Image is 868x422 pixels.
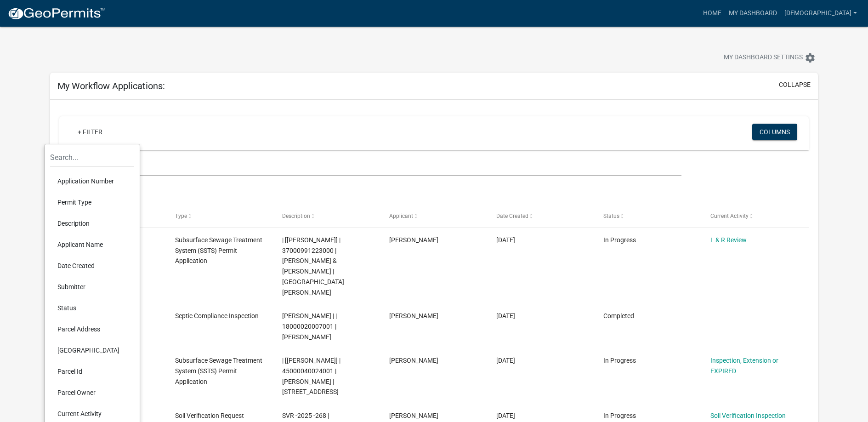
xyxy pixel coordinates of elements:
button: Columns [752,124,797,140]
button: My Dashboard Settingssettings [716,49,823,67]
span: 08/14/2025 [496,312,515,319]
li: Applicant Name [50,234,134,255]
datatable-header-cell: Date Created [488,205,595,227]
datatable-header-cell: Type [166,205,273,227]
span: Type [175,213,187,219]
span: In Progress [603,357,636,364]
li: Parcel Address [50,319,134,340]
button: collapse [779,80,811,90]
span: In Progress [603,236,636,244]
li: Description [50,213,134,234]
a: Soil Verification Inspection [710,412,786,419]
span: Current Activity [710,213,749,219]
span: Completed [603,312,634,319]
li: Parcel Owner [50,382,134,403]
span: 08/13/2025 [496,412,515,419]
span: 08/14/2025 [496,236,515,244]
li: Parcel Id [50,361,134,382]
span: 08/13/2025 [496,357,515,364]
input: Search... [50,148,134,167]
a: Inspection, Extension or EXPIRED [710,357,778,375]
span: Bill Schueller [389,312,438,319]
datatable-header-cell: Applicant [380,205,488,227]
i: settings [805,52,816,63]
datatable-header-cell: Status [595,205,702,227]
input: Search for applications [59,157,681,176]
span: | [Michelle Jevne] | 45000040024001 | DEANNA PFEIFER | 12921 330TH ST [282,357,340,395]
span: Subsurface Sewage Treatment System (SSTS) Permit Application [175,236,262,265]
a: + Filter [70,124,110,140]
span: Status [603,213,619,219]
li: Submitter [50,276,134,297]
li: Status [50,297,134,319]
span: Applicant [389,213,413,219]
li: Application Number [50,171,134,192]
h5: My Workflow Applications: [57,80,165,91]
datatable-header-cell: Current Activity [702,205,809,227]
a: Home [699,5,725,22]
span: Bill Schueller [389,357,438,364]
span: Bill Schueller [389,412,438,419]
span: Bill Schueller [389,236,438,244]
a: My Dashboard [725,5,781,22]
a: L & R Review [710,236,747,244]
span: Date Created [496,213,528,219]
span: Michelle Jevne | | 18000020007001 | WALLACE C HERNESS [282,312,337,341]
span: My Dashboard Settings [724,52,803,63]
a: [DEMOGRAPHIC_DATA] [781,5,861,22]
li: [GEOGRAPHIC_DATA] [50,340,134,361]
datatable-header-cell: Description [273,205,380,227]
span: In Progress [603,412,636,419]
span: Description [282,213,310,219]
span: Subsurface Sewage Treatment System (SSTS) Permit Application [175,357,262,385]
span: Soil Verification Request [175,412,244,419]
li: Date Created [50,255,134,276]
span: Septic Compliance Inspection [175,312,259,319]
span: | [Andrea Perales] | 37000991223000 | SHELBY A MURPHY & ARRICK OLSON | 42183 MATSON POINT RD [282,236,344,296]
li: Permit Type [50,192,134,213]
